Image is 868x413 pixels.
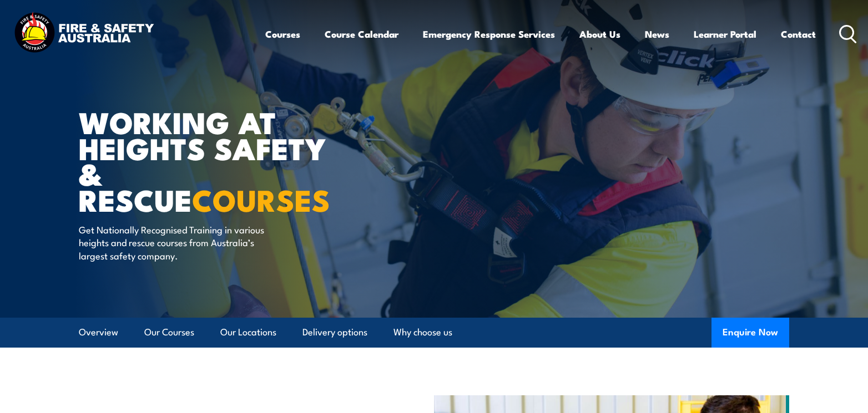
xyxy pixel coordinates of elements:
[393,318,452,347] a: Why choose us
[423,19,555,49] a: Emergency Response Services
[302,318,367,347] a: Delivery options
[645,19,669,49] a: News
[79,318,118,347] a: Overview
[220,318,276,347] a: Our Locations
[694,19,756,49] a: Learner Portal
[144,318,194,347] a: Our Courses
[79,109,353,212] h1: WORKING AT HEIGHTS SAFETY & RESCUE
[192,176,330,222] strong: COURSES
[781,19,816,49] a: Contact
[579,19,620,49] a: About Us
[711,318,789,348] button: Enquire Now
[325,19,398,49] a: Course Calendar
[265,19,300,49] a: Courses
[79,223,281,262] p: Get Nationally Recognised Training in various heights and rescue courses from Australia’s largest...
